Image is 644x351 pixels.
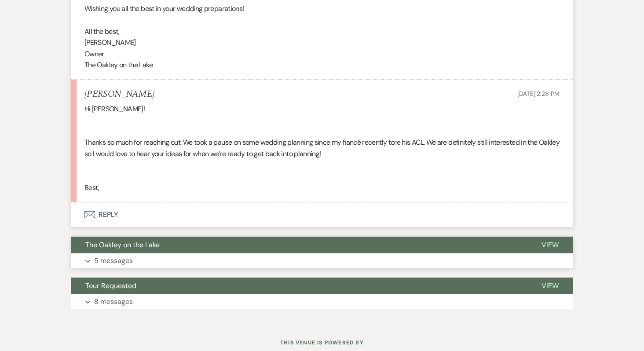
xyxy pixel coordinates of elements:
span: The Oakley on the Lake [84,60,153,69]
span: Wishing you all the best in your wedding preparations! [84,4,244,13]
button: View [527,237,573,253]
button: 5 messages [71,253,573,268]
h5: [PERSON_NAME] [84,89,154,100]
button: 8 messages [71,294,573,309]
span: The Oakley on the Lake [85,240,160,249]
span: All the best, [84,27,120,36]
button: Reply [71,202,573,227]
span: [DATE] 2:28 PM [517,90,560,98]
span: [PERSON_NAME] [84,38,136,47]
p: 5 messages [94,255,133,267]
div: Hi [PERSON_NAME]! Thanks so much for reaching out. We took a pause on some wedding planning since... [84,103,560,194]
button: Tour Requested [71,278,527,294]
button: The Oakley on the Lake [71,237,527,253]
span: View [542,240,559,249]
span: Tour Requested [85,281,136,290]
button: View [527,278,573,294]
p: 8 messages [94,296,133,307]
span: View [542,281,559,290]
span: Owner [84,49,104,58]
